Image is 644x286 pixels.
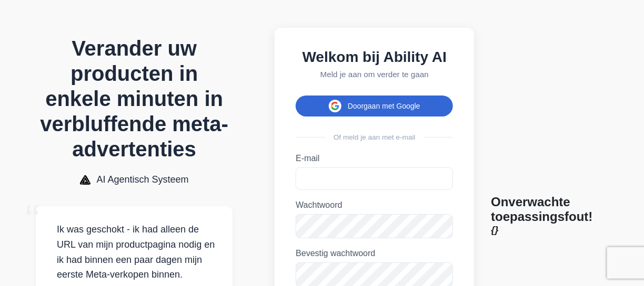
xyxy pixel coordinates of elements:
img: Logo van het AI Agentic System [80,175,90,185]
font: {} [491,224,499,235]
font: Verander uw producten in enkele minuten in verbluffende meta-advertenties [40,37,228,161]
font: Wachtwoord [296,200,342,209]
font: Welkom bij Ability AI [303,49,447,65]
font: Onverwachte toepassingsfout! [491,195,592,224]
button: Doorgaan met Google [296,96,453,116]
font: E-mail [296,154,319,163]
font: Of meld je aan met e-mail [334,133,416,141]
font: “ [25,196,39,243]
font: Doorgaan met Google [348,102,420,110]
font: Bevestig wachtwoord [296,249,375,258]
font: Meld je aan om verder te gaan [320,70,429,79]
font: AI Agentisch Systeem [97,174,189,185]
